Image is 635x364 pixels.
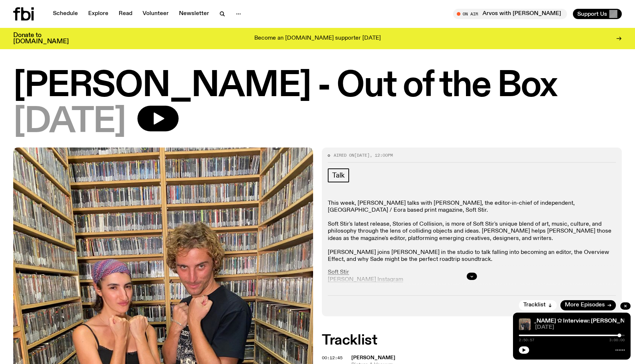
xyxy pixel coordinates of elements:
[328,168,349,182] a: Talk
[13,70,622,103] h1: [PERSON_NAME] - Out of the Box
[535,325,625,330] span: [DATE]
[351,355,395,360] span: [PERSON_NAME]
[519,338,534,342] span: 2:50:57
[175,9,214,19] a: Newsletter
[328,200,616,263] p: This week, [PERSON_NAME] talks with [PERSON_NAME], the editor-in-chief of independent, [GEOGRAPHI...
[138,9,173,19] a: Volunteer
[332,171,345,179] span: Talk
[13,106,126,139] span: [DATE]
[573,9,622,19] button: Support Us
[519,318,531,330] img: four people wearing black standing together in front of a wall of CDs
[609,338,625,342] span: 3:00:00
[49,9,82,19] a: Schedule
[565,302,605,308] span: More Episodes
[84,9,113,19] a: Explore
[13,32,69,45] h3: Donate to [DOMAIN_NAME]
[114,9,137,19] a: Read
[577,11,607,17] span: Support Us
[560,300,616,310] a: More Episodes
[322,355,342,361] span: 00:12:45
[254,35,381,42] p: Become an [DOMAIN_NAME] supporter [DATE]
[370,152,393,158] span: , 12:00pm
[322,334,622,347] h2: Tracklist
[334,152,354,158] span: Aired on
[354,152,370,158] span: [DATE]
[322,356,342,360] button: 00:12:45
[523,302,546,308] span: Tracklist
[453,9,567,19] button: On AirArvos with [PERSON_NAME]
[519,300,557,310] button: Tracklist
